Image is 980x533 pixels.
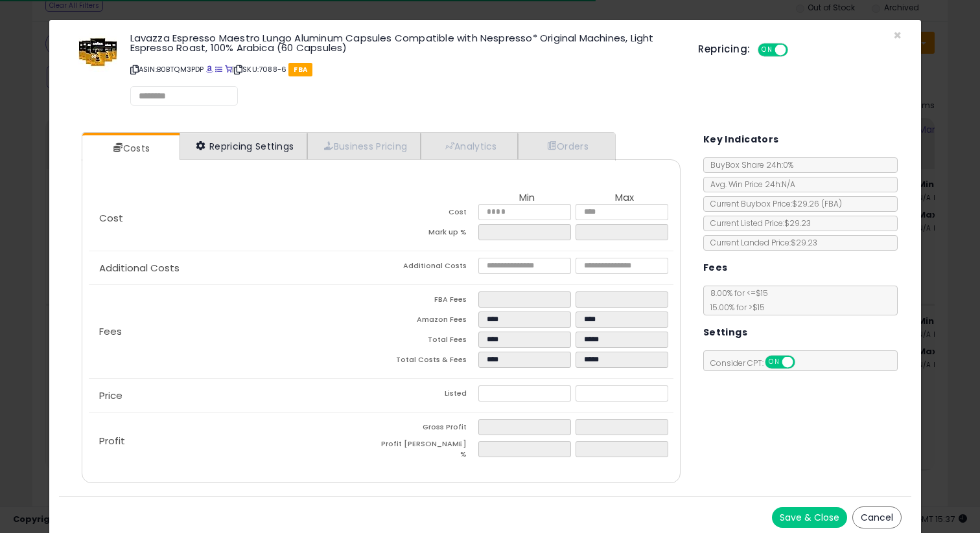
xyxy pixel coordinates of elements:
[180,133,308,159] a: Repricing Settings
[381,385,478,405] td: Listed
[89,213,381,223] p: Cost
[89,263,381,273] p: Additional Costs
[225,64,232,74] a: Your listing only
[381,258,478,278] td: Additional Costs
[381,224,478,244] td: Mark up %
[704,159,793,170] span: BuyBox Share 24h: 0%
[89,436,381,446] p: Profit
[89,391,381,401] p: Price
[703,131,779,148] h5: Key Indicators
[206,64,213,74] a: BuyBox page
[766,357,782,368] span: ON
[215,64,222,74] a: All offer listings
[381,419,478,439] td: Gross Profit
[772,507,847,528] button: Save & Close
[703,260,728,276] h5: Fees
[821,198,842,209] span: ( FBA )
[704,288,768,313] span: 8.00 % for <= $15
[852,506,902,528] button: Cancel
[307,133,421,159] a: Business Pricing
[704,357,812,369] span: Consider CPT:
[381,312,478,332] td: Amazon Fees
[381,291,478,312] td: FBA Fees
[704,179,795,190] span: Avg. Win Price 24h: N/A
[703,324,747,341] h5: Settings
[698,44,750,54] h5: Repricing:
[288,63,312,76] span: FBA
[130,59,679,80] p: ASIN: B0BTQM3PDP | SKU: 7088-6
[381,332,478,352] td: Total Fees
[704,198,842,209] span: Current Buybox Price:
[793,357,813,368] span: OFF
[381,439,478,463] td: Profit [PERSON_NAME] %
[82,135,178,161] a: Costs
[704,302,765,313] span: 15.00 % for > $15
[704,237,817,248] span: Current Landed Price: $29.23
[576,192,673,204] th: Max
[704,218,811,229] span: Current Listed Price: $29.23
[786,45,807,56] span: OFF
[381,204,478,224] td: Cost
[89,326,381,337] p: Fees
[792,198,842,209] span: $29.26
[421,133,518,159] a: Analytics
[518,133,614,159] a: Orders
[893,26,902,45] span: ×
[130,33,679,52] h3: Lavazza Espresso Maestro Lungo Aluminum Capsules Compatible with Nespresso* Original Machines, Li...
[478,192,576,204] th: Min
[78,33,117,72] img: 41MVjYU-abL._SL60_.jpg
[760,45,776,56] span: ON
[381,352,478,372] td: Total Costs & Fees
